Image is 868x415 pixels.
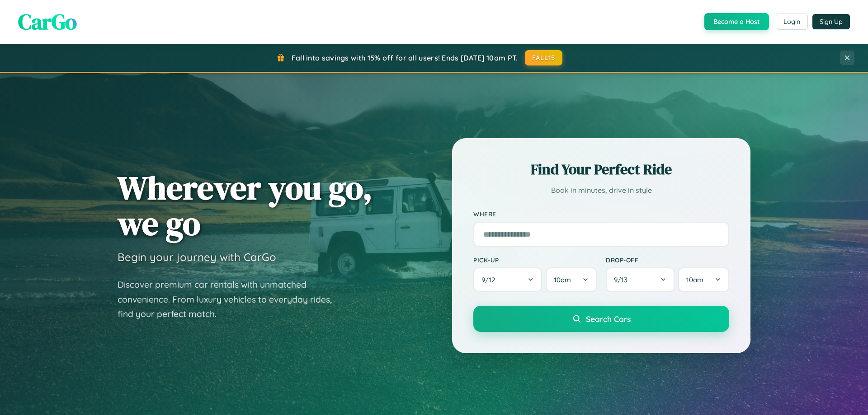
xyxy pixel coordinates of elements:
[606,267,675,292] button: 9/13
[586,314,631,324] span: Search Cars
[678,267,729,292] button: 10am
[554,275,571,284] span: 10am
[473,306,729,332] button: Search Cars
[525,50,563,65] button: FALL15
[776,14,808,30] button: Login
[292,53,518,62] span: Fall into savings with 15% off for all users! Ends [DATE] 10am PT.
[704,13,769,30] button: Become a Host
[481,275,500,284] span: 9 / 12
[473,210,729,218] label: Where
[118,250,276,264] h3: Begin your journey with CarGo
[606,256,729,264] label: Drop-off
[118,170,373,241] h1: Wherever you go, we go
[473,256,597,264] label: Pick-up
[473,184,729,197] p: Book in minutes, drive in style
[473,267,542,292] button: 9/12
[546,267,597,292] button: 10am
[686,275,703,284] span: 10am
[18,7,77,37] span: CarGo
[812,14,850,29] button: Sign Up
[614,275,632,284] span: 9 / 13
[118,277,344,322] p: Discover premium car rentals with unmatched convenience. From luxury vehicles to everyday rides, ...
[473,159,729,179] h2: Find Your Perfect Ride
